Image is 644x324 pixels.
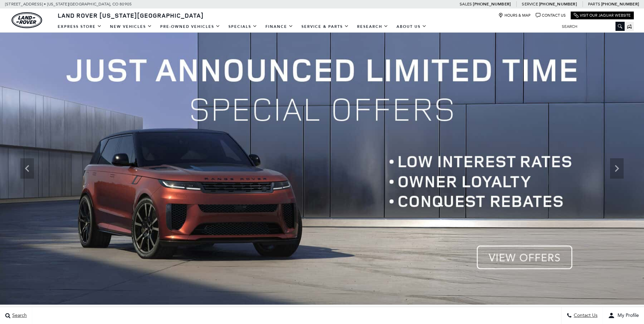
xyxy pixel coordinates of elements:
[588,2,600,6] span: Parts
[12,12,42,28] img: Land Rover
[539,1,577,7] a: [PHONE_NUMBER]
[557,22,625,31] input: Search
[353,21,392,33] a: Research
[572,313,597,319] span: Contact Us
[54,21,106,33] a: EXPRESS STORE
[54,21,431,33] nav: Main Navigation
[536,13,566,18] a: Contact Us
[603,307,644,324] button: user-profile-menu
[5,2,132,6] a: [STREET_ADDRESS] • [US_STATE][GEOGRAPHIC_DATA], CO 80905
[54,11,208,19] a: Land Rover [US_STATE][GEOGRAPHIC_DATA]
[261,21,297,33] a: Finance
[473,1,511,7] a: [PHONE_NUMBER]
[11,313,27,319] span: Search
[574,13,631,18] a: Visit Our Jaguar Website
[156,21,224,33] a: Pre-Owned Vehicles
[615,313,639,319] span: My Profile
[58,11,204,19] span: Land Rover [US_STATE][GEOGRAPHIC_DATA]
[460,2,472,6] span: Sales
[522,2,538,6] span: Service
[106,21,156,33] a: New Vehicles
[224,21,261,33] a: Specials
[601,1,639,7] a: [PHONE_NUMBER]
[12,12,42,28] a: land-rover
[392,21,431,33] a: About Us
[498,13,531,18] a: Hours & Map
[297,21,353,33] a: Service & Parts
